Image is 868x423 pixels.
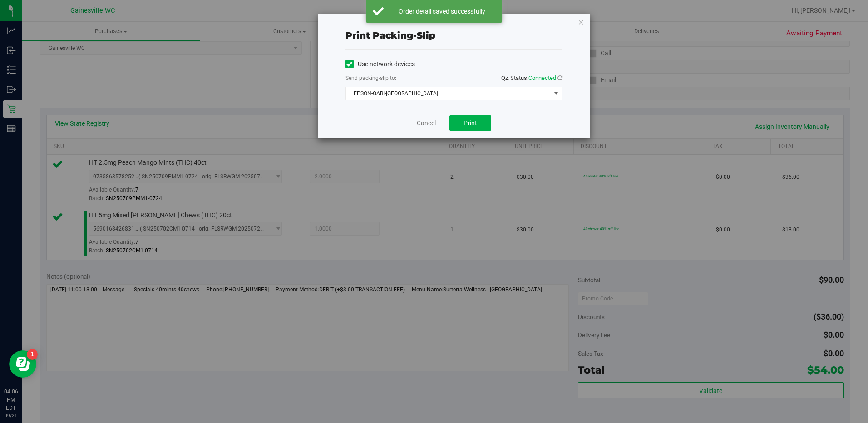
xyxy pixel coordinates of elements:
span: QZ Status: [501,74,562,81]
iframe: Resource center [9,350,36,378]
span: select [550,87,562,100]
span: Print [464,119,477,127]
button: Print [449,115,491,131]
span: Print packing-slip [345,30,435,41]
label: Send packing-slip to: [345,74,396,82]
div: Order detail saved successfully [389,7,495,16]
span: Connected [528,74,556,81]
label: Use network devices [345,59,415,69]
iframe: Resource center unread badge [27,349,38,360]
span: EPSON-GABI-[GEOGRAPHIC_DATA] [346,87,551,100]
a: Cancel [417,118,436,128]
